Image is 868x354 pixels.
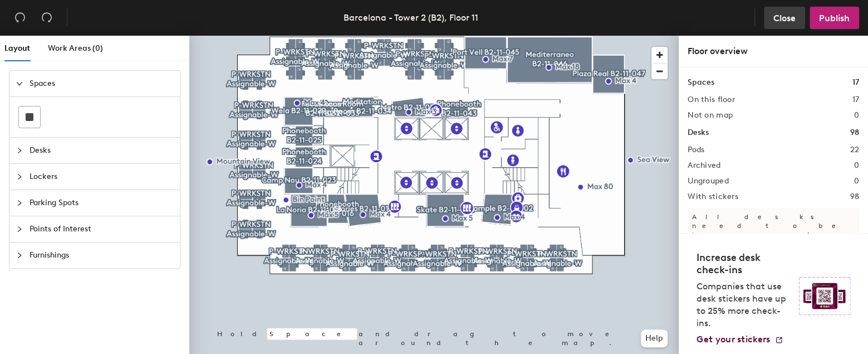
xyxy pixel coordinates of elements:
div: Floor overview [688,45,859,58]
h2: Not on map [688,111,733,120]
button: Help [641,329,668,347]
h2: 98 [850,192,859,201]
a: Get your stickers [697,334,783,345]
h2: 0 [854,161,859,170]
h1: 17 [852,76,859,89]
img: Sticker logo [799,277,850,315]
p: All desks need to be in a pod before saving [688,208,859,261]
h2: On this floor [688,95,735,104]
span: Publish [819,13,850,23]
button: Redo (⌘ + ⇧ + Z) [36,7,58,29]
span: Parking Spots [30,190,173,216]
h2: Pods [688,146,704,154]
span: Points of Interest [30,216,173,242]
h1: Spaces [688,76,714,89]
h2: With stickers [688,192,738,201]
h2: 22 [850,146,859,154]
span: collapsed [16,173,23,180]
h1: Desks [688,127,709,139]
p: Companies that use desk stickers have up to 25% more check-ins. [697,280,792,329]
div: Barcelona - Tower 2 (B2), Floor 11 [344,11,478,25]
span: Get your stickers [697,334,770,345]
span: expanded [16,80,23,87]
h2: Archived [688,161,720,170]
span: collapsed [16,200,23,206]
button: Undo (⌘ + Z) [9,7,31,29]
span: Work Areas (0) [48,43,103,53]
span: Layout [4,43,30,53]
h2: 0 [854,111,859,120]
span: Lockers [30,164,173,190]
h4: Increase desk check-ins [697,251,792,276]
span: Spaces [30,71,173,96]
span: Desks [30,138,173,163]
span: collapsed [16,252,23,259]
button: Close [764,7,805,29]
button: Publish [810,7,859,29]
span: undo [14,12,26,23]
span: Furnishings [30,243,173,268]
span: collapsed [16,226,23,232]
h2: Ungrouped [688,177,729,186]
h2: 17 [852,95,859,104]
span: collapsed [16,147,23,154]
h2: 0 [854,177,859,186]
span: Close [773,13,796,23]
h1: 98 [850,127,859,139]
